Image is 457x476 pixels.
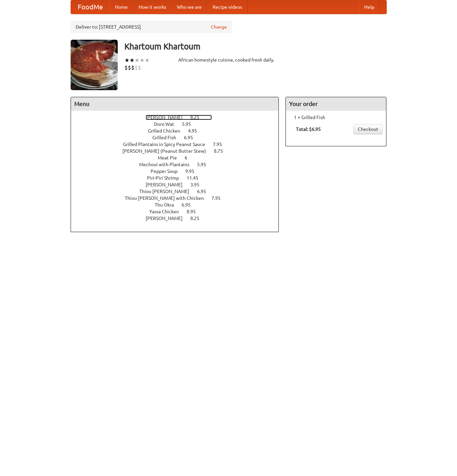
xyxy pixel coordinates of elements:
a: Pepper Soup 9.95 [151,169,207,174]
span: 3.95 [190,182,206,187]
a: Thu Okra 6.95 [155,202,203,208]
h3: Khartoum Khartoum [124,40,387,53]
span: Thu Okra [155,202,181,208]
a: [PERSON_NAME] (Peanut Butter Stew) 8.75 [122,148,235,154]
span: 8.95 [187,209,202,214]
img: angular.jpg [71,40,118,90]
span: Pepper Soup [151,169,184,174]
span: 5.95 [182,121,198,127]
span: Mechoui with Plantains [139,162,196,167]
a: Recipe videos [207,0,247,14]
li: 1 × Grilled Fish [289,114,383,121]
span: 8.25 [190,216,206,221]
a: [PERSON_NAME] 8.25 [146,216,212,221]
a: [PERSON_NAME] 3.95 [146,182,212,187]
a: Who we are [172,0,207,14]
li: $ [124,64,128,71]
span: [PERSON_NAME] (Peanut Butter Stew) [122,148,213,154]
span: Doro Wat [154,121,181,127]
h4: Menu [71,97,279,111]
span: Yassa Chicken [149,209,186,214]
span: Thiou [PERSON_NAME] with Chicken [125,195,211,201]
span: Grilled Fish [152,135,183,140]
span: 6 [185,155,194,160]
a: Help [359,0,380,14]
span: Meat Pie [158,155,184,160]
li: ★ [140,57,145,64]
span: 4.95 [188,128,204,134]
b: Total: $6.95 [296,126,321,132]
li: $ [128,64,131,71]
a: Thiou [PERSON_NAME] with Chicken 7.95 [125,195,233,201]
span: 11.45 [187,175,205,181]
span: 6.95 [197,189,213,194]
li: ★ [145,57,150,64]
li: ★ [129,57,135,64]
span: 6.95 [184,135,200,140]
a: Checkout [353,124,383,134]
span: 8.75 [214,148,230,154]
a: How it works [133,0,172,14]
a: Grilled Plantains in Spicy Peanut Sauce 7.95 [123,142,234,147]
span: [PERSON_NAME] [146,182,189,187]
span: [PERSON_NAME] [146,115,189,120]
a: Yassa Chicken 8.95 [149,209,208,214]
span: [PERSON_NAME] [146,216,189,221]
li: $ [135,64,138,71]
li: $ [131,64,135,71]
a: Change [211,24,227,30]
span: Piri-Piri Shrimp [147,175,186,181]
span: Grilled Chicken [148,128,187,134]
span: Grilled Plantains in Spicy Peanut Sauce [123,142,212,147]
li: ★ [135,57,140,64]
span: 7.95 [213,142,229,147]
a: Doro Wat 5.95 [154,121,203,127]
a: Meat Pie 6 [158,155,200,160]
span: 5.95 [197,162,213,167]
div: African homestyle cuisine, cooked fresh daily. [178,57,279,63]
a: FoodMe [71,0,110,14]
a: Mechoui with Plantains 5.95 [139,162,219,167]
span: 6.95 [182,202,197,208]
a: Grilled Chicken 4.95 [148,128,210,134]
li: ★ [124,57,129,64]
span: 9.95 [185,169,201,174]
a: Grilled Fish 6.95 [152,135,205,140]
a: Home [110,0,133,14]
a: Piri-Piri Shrimp 11.45 [147,175,211,181]
a: Thiou [PERSON_NAME] 6.95 [139,189,219,194]
a: [PERSON_NAME] 8.25 [146,115,212,120]
div: Deliver to: [STREET_ADDRESS] [71,21,232,33]
h4: Your order [286,97,386,111]
li: $ [138,64,141,71]
span: 7.95 [212,195,227,201]
span: 8.25 [190,115,206,120]
span: Thiou [PERSON_NAME] [139,189,196,194]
